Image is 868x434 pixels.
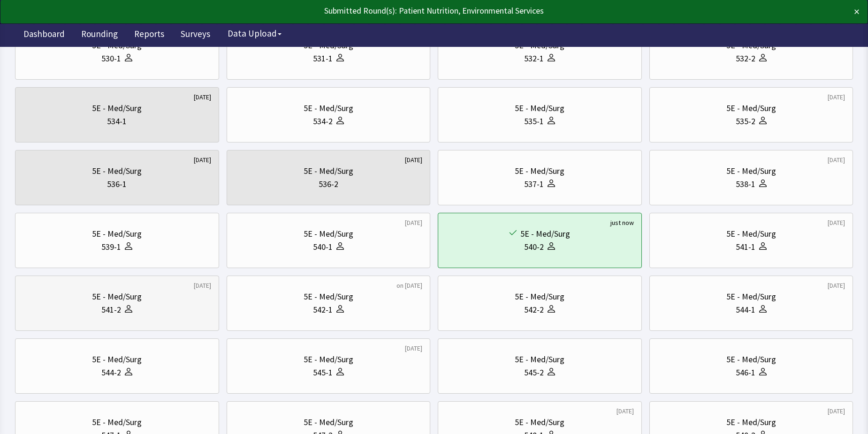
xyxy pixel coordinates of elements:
[736,52,755,65] div: 532-2
[313,52,333,65] div: 531-1
[127,23,171,47] a: Reports
[524,366,544,379] div: 545-2
[736,115,755,128] div: 535-2
[515,102,564,115] div: 5E - Med/Surg
[313,303,333,316] div: 542-1
[736,178,755,191] div: 538-1
[405,218,422,227] div: [DATE]
[828,155,845,165] div: [DATE]
[92,227,142,240] div: 5E - Med/Surg
[92,416,142,429] div: 5E - Med/Surg
[736,366,755,379] div: 546-1
[304,290,353,303] div: 5E - Med/Surg
[194,92,211,102] div: [DATE]
[313,240,333,254] div: 540-1
[726,290,776,303] div: 5E - Med/Surg
[194,281,211,290] div: [DATE]
[8,4,775,17] div: Submitted Round(s): Patient Nutrition, Environmental Services
[854,4,860,19] button: ×
[828,281,845,290] div: [DATE]
[74,23,125,47] a: Rounding
[107,178,127,191] div: 536-1
[405,344,422,353] div: [DATE]
[828,218,845,227] div: [DATE]
[174,23,217,47] a: Surveys
[515,353,564,366] div: 5E - Med/Surg
[92,290,142,303] div: 5E - Med/Surg
[828,92,845,102] div: [DATE]
[101,366,121,379] div: 544-2
[304,227,353,240] div: 5E - Med/Surg
[524,115,544,128] div: 535-1
[16,23,72,47] a: Dashboard
[101,240,121,254] div: 539-1
[736,240,755,254] div: 541-1
[313,115,333,128] div: 534-2
[726,165,776,178] div: 5E - Med/Surg
[524,178,544,191] div: 537-1
[726,102,776,115] div: 5E - Med/Surg
[92,353,142,366] div: 5E - Med/Surg
[726,353,776,366] div: 5E - Med/Surg
[222,25,287,42] button: Data Upload
[304,165,353,178] div: 5E - Med/Surg
[319,178,338,191] div: 536-2
[396,281,422,290] div: on [DATE]
[515,165,564,178] div: 5E - Med/Surg
[828,406,845,416] div: [DATE]
[405,155,422,165] div: [DATE]
[617,406,634,416] div: [DATE]
[524,52,544,65] div: 532-1
[736,303,755,316] div: 544-1
[515,416,564,429] div: 5E - Med/Surg
[726,227,776,240] div: 5E - Med/Surg
[313,366,333,379] div: 545-1
[726,416,776,429] div: 5E - Med/Surg
[304,416,353,429] div: 5E - Med/Surg
[194,155,211,165] div: [DATE]
[304,353,353,366] div: 5E - Med/Surg
[524,240,544,254] div: 540-2
[524,303,544,316] div: 542-2
[304,102,353,115] div: 5E - Med/Surg
[610,218,634,227] div: just now
[92,102,142,115] div: 5E - Med/Surg
[92,165,142,178] div: 5E - Med/Surg
[520,227,570,240] div: 5E - Med/Surg
[101,52,121,65] div: 530-1
[101,303,121,316] div: 541-2
[107,115,127,128] div: 534-1
[515,290,564,303] div: 5E - Med/Surg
